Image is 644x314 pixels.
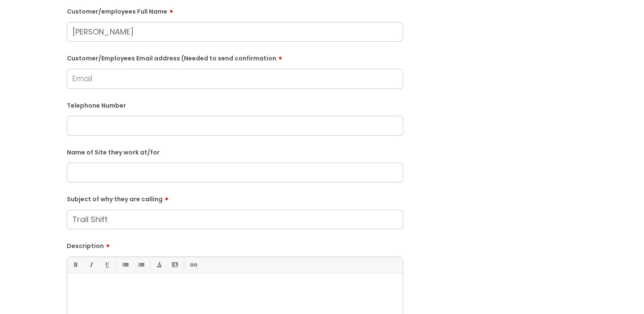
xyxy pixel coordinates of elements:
label: Name of Site they work at/for [67,147,403,156]
a: Italic (Ctrl-I) [86,260,96,270]
a: 1. Ordered List (Ctrl-Shift-8) [135,260,146,270]
a: Link [188,260,198,270]
a: Back Color [169,260,180,270]
label: Customer/employees Full Name [67,5,403,15]
label: Description [67,240,403,250]
input: Email [67,69,403,88]
label: Subject of why they are calling [67,193,403,203]
a: Underline(Ctrl-U) [101,260,112,270]
a: Font Color [154,260,164,270]
a: • Unordered List (Ctrl-Shift-7) [120,260,130,270]
a: Bold (Ctrl-B) [70,260,80,270]
label: Customer/Employees Email address (Needed to send confirmation [67,52,403,62]
label: Telephone Number [67,100,403,109]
